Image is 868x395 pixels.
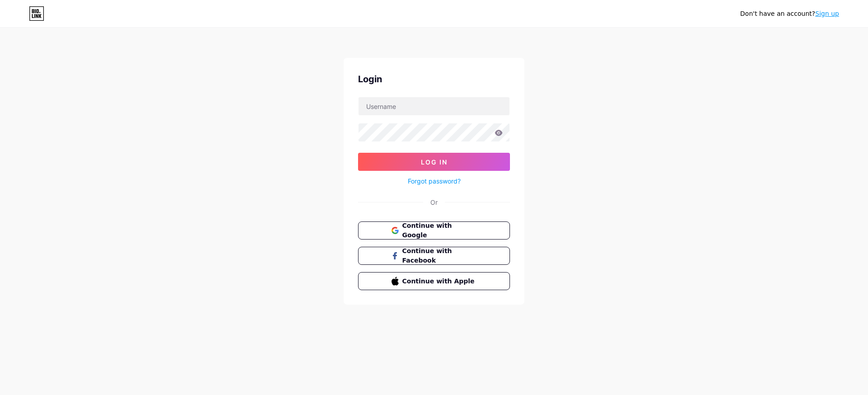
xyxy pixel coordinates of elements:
[358,272,510,290] button: Continue with Apple
[402,277,477,286] span: Continue with Apple
[815,10,839,17] a: Sign up
[430,197,438,207] div: Or
[740,9,839,19] div: Don't have an account?
[359,97,509,115] input: Username
[358,221,510,240] button: Continue with Google
[402,246,477,265] span: Continue with Facebook
[421,158,448,166] span: Log In
[408,176,461,186] a: Forgot password?
[358,72,510,86] div: Login
[358,247,510,265] button: Continue with Facebook
[402,221,477,240] span: Continue with Google
[358,153,510,171] button: Log In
